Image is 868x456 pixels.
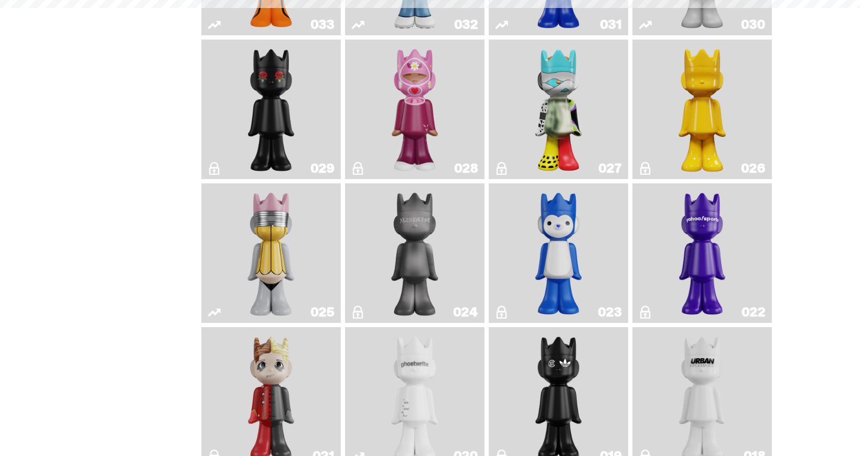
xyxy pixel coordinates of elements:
[378,188,452,319] img: Alchemist
[598,306,622,319] div: 023
[674,188,731,319] img: Yahoo!
[243,44,300,175] img: Landon
[639,188,765,319] a: Yahoo!
[530,44,587,175] img: What The MSCHF
[495,44,622,175] a: What The MSCHF
[454,162,478,175] div: 028
[495,188,622,319] a: Squish
[310,162,334,175] div: 029
[234,188,308,319] img: No. 2 Pencil
[530,188,587,319] img: Squish
[454,18,478,31] div: 032
[598,162,622,175] div: 027
[208,44,334,175] a: Landon
[666,44,739,175] img: Schrödinger's ghost: New Dawn
[310,18,334,31] div: 033
[351,188,478,319] a: Alchemist
[741,162,765,175] div: 026
[639,44,765,175] a: Schrödinger's ghost: New Dawn
[741,18,765,31] div: 030
[351,44,478,175] a: Grand Prix
[387,44,443,175] img: Grand Prix
[453,306,478,319] div: 024
[600,18,622,31] div: 031
[741,306,765,319] div: 022
[310,306,334,319] div: 025
[208,188,334,319] a: No. 2 Pencil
